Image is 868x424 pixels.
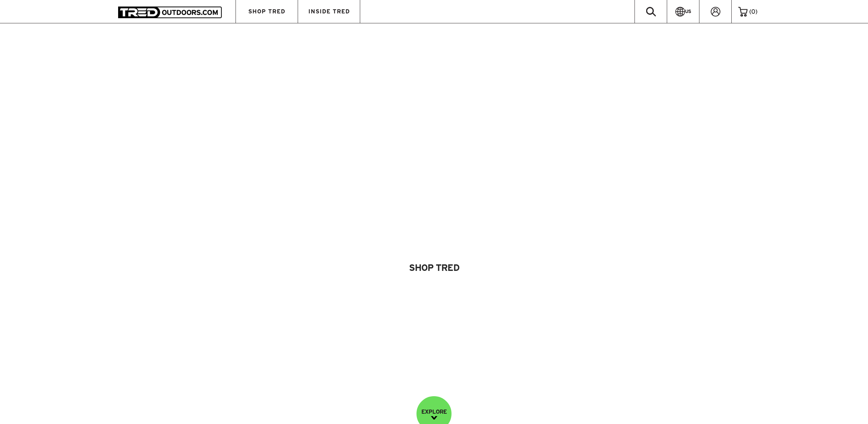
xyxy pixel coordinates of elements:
[751,8,755,15] span: 0
[385,255,483,280] a: Shop Tred
[749,9,757,15] span: ( )
[118,7,222,18] img: TRED Outdoors America
[245,206,623,227] img: banner-title
[738,7,747,16] img: cart-icon
[431,416,437,420] img: down-image
[248,9,285,14] span: SHOP TRED
[308,9,350,14] span: INSIDE TRED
